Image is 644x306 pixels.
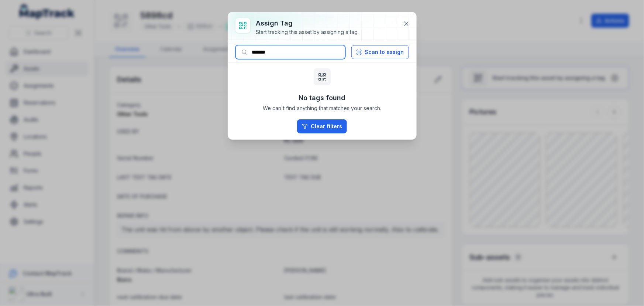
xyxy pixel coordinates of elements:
[256,18,359,28] h3: Assign tag
[263,105,381,112] span: We can't find anything that matches your search.
[351,45,409,59] button: Scan to assign
[256,28,359,36] div: Start tracking this asset by assigning a tag.
[297,119,347,133] button: Clear filters
[299,93,345,103] h3: No tags found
